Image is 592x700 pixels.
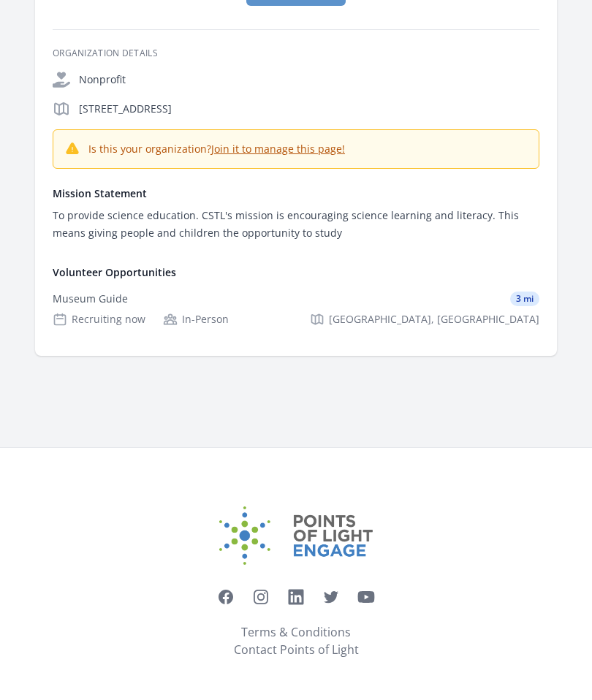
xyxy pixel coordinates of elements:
div: Recruiting now [53,313,145,327]
h4: Volunteer Opportunities [53,266,539,281]
h3: Organization Details [53,48,539,60]
a: Terms & Conditions [241,624,351,642]
img: Points of Light Engage [219,507,373,566]
p: Nonprofit [79,73,539,88]
div: In-Person [163,313,229,327]
span: [GEOGRAPHIC_DATA], [GEOGRAPHIC_DATA] [329,313,539,327]
div: Museum Guide [53,292,128,307]
a: Join it to manage this page!​ [211,142,345,156]
p: [STREET_ADDRESS] [79,102,539,117]
a: Museum Guide 3 mi Recruiting now In-Person [GEOGRAPHIC_DATA], [GEOGRAPHIC_DATA] [47,281,545,339]
h4: Mission Statement [53,187,539,202]
div: To provide science education. CSTL's mission is encouraging science learning and literacy. This m... [53,208,539,243]
span: 3 mi [510,292,539,307]
a: Contact Points of Light [234,642,359,659]
p: Is this your organization? [88,142,345,157]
